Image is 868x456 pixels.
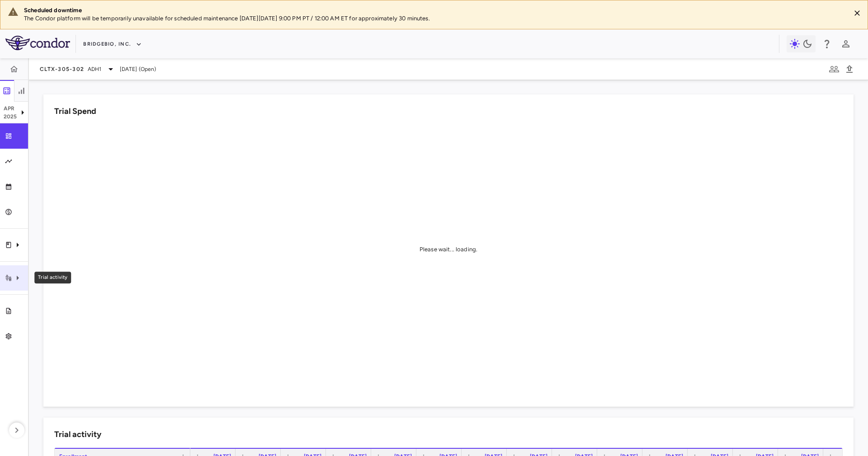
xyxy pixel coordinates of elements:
button: Close [850,6,864,20]
span: ADH1 [88,65,102,73]
p: 2025 [4,113,17,121]
p: Apr [4,104,17,113]
h6: Trial activity [54,428,101,441]
div: Please wait... loading. [420,245,477,254]
span: [DATE] (Open) [120,65,156,73]
span: CLTX-305-302 [40,66,84,73]
div: Trial activity [34,272,71,283]
p: The Condor platform will be temporarily unavailable for scheduled maintenance [DATE][DATE] 9:00 P... [24,14,843,23]
img: logo-full-SnFGN8VE.png [5,36,70,50]
div: Scheduled downtime [24,6,843,14]
h6: Trial Spend [54,105,96,118]
button: BridgeBio, Inc. [83,37,142,52]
